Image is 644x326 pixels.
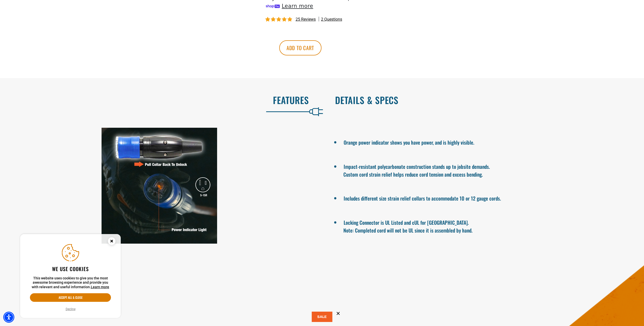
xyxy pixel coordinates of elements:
span: 25 reviews [296,17,316,22]
div: Accessibility Menu [3,312,14,323]
button: Close this option [103,234,121,250]
h2: We use cookies [30,266,111,272]
button: Decline [64,307,77,312]
li: Orange power indicator shows you have power, and is highly visible. [343,137,626,146]
span: 4.84 stars [265,17,293,22]
a: This website uses cookies to give you the most awesome browsing experience and provide you with r... [91,285,109,289]
button: Add to cart [279,40,321,55]
li: Includes different size strain relief collars to accommodate 10 or 12 gauge cords. [343,193,626,202]
p: This website uses cookies to give you the most awesome browsing experience and provide you with r... [30,276,111,289]
h2: Features [11,95,309,105]
span: 2 questions [321,17,342,22]
button: Accept all & close [30,293,111,302]
h2: Details & Specs [335,95,633,105]
li: Locking Connector is UL Listed and cUL for [GEOGRAPHIC_DATA]. Note: Completed cord will not be UL... [343,217,626,234]
li: Impact-resistant polycarbonate construction stands up to jobsite demands. Custom cord strain reli... [343,161,626,178]
aside: Cookie Consent [20,234,121,318]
